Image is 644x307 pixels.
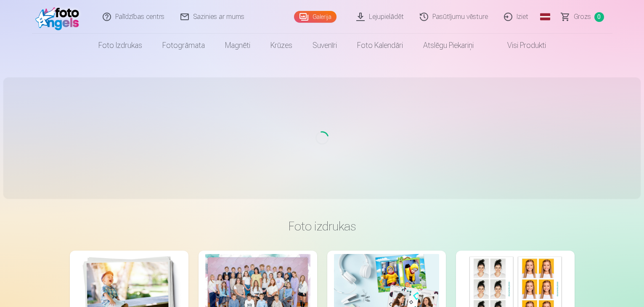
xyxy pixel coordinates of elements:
a: Visi produkti [484,34,556,57]
a: Suvenīri [302,34,347,57]
span: 0 [594,12,604,22]
a: Foto kalendāri [347,34,413,57]
span: Grozs [574,12,591,22]
a: Galerija [294,11,337,23]
a: Atslēgu piekariņi [413,34,484,57]
a: Fotogrāmata [152,34,215,57]
img: /fa1 [35,3,84,30]
h3: Foto izdrukas [77,219,568,234]
a: Magnēti [215,34,260,57]
a: Krūzes [260,34,302,57]
a: Foto izdrukas [88,34,152,57]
